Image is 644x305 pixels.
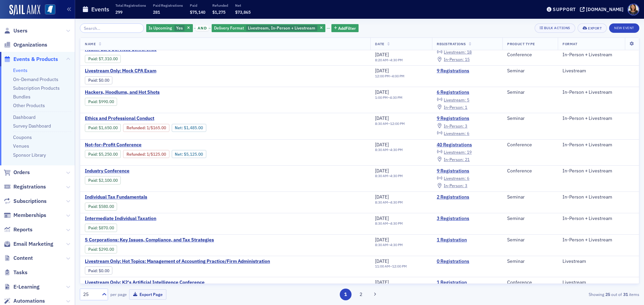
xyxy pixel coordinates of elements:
span: Livestream : [444,97,466,102]
span: [DATE] [375,279,389,285]
div: – [375,95,402,100]
span: Net : [175,125,184,130]
div: In-Person + Livestream [562,52,634,58]
span: Livestream Only: Mock CPA Exam [85,68,198,74]
span: $5,250.00 [99,152,118,157]
a: Other Products [13,102,45,108]
span: Users [13,27,28,34]
a: Paid [88,268,97,273]
span: : [88,178,99,183]
div: Export [588,26,602,30]
span: [DATE] [375,115,389,121]
span: $2,100.00 [99,178,118,183]
a: 9 Registrations [437,68,498,74]
span: 299 [115,9,122,15]
span: Date [375,42,384,46]
span: [DATE] [375,68,389,74]
div: [DOMAIN_NAME] [586,6,624,12]
span: Ethics and Professional Conduct [85,116,198,122]
span: Livestream : [444,131,466,136]
button: AddFilter [331,24,359,32]
time: 1:00 PM [375,95,388,100]
a: In-Person: 15 [437,57,470,62]
a: Paid [88,178,97,183]
a: Paid [88,225,97,230]
div: – [375,174,403,178]
div: Paid: 4 - $87000 [85,224,117,232]
a: Coupons [13,134,32,140]
span: 18 [467,49,472,55]
div: Paid: 8 - $99000 [85,98,117,106]
time: 12:00 PM [390,121,405,126]
p: Net [235,3,251,8]
a: Paid [88,152,97,157]
div: Paid: 0 - $0 [85,266,112,275]
a: Paid [88,247,97,252]
span: [DATE] [375,168,389,174]
div: In-Person + Livestream [562,194,634,200]
div: – [375,74,405,78]
div: Paid: 10 - $165000 [85,124,121,132]
div: – [375,148,403,152]
div: Paid: 36 - $731000 [85,55,121,63]
a: Orders [4,169,30,176]
span: Is Upcoming [149,25,172,30]
time: 4:30 PM [390,200,403,205]
button: Export [578,23,607,33]
span: Livestream, In-Person + Livestream [248,25,315,30]
div: Seminar [507,116,553,122]
span: $0.00 [99,78,109,83]
a: Bundles [13,94,31,100]
a: Dashboard [13,114,36,120]
a: Industry Conference [85,168,198,174]
p: Paid [190,3,205,8]
button: [DOMAIN_NAME] [580,7,626,12]
div: In-Person + Livestream [562,89,634,95]
button: 1 [340,289,352,300]
a: S Corporations: Key Issues, Compliance, and Tax Strategies [85,237,214,243]
div: In-Person + Livestream [562,216,634,222]
span: Format [562,42,577,46]
span: [DATE] [375,194,389,200]
span: $1,485.00 [184,125,203,130]
div: – [375,58,403,62]
time: 8:30 AM [375,221,388,226]
div: – [375,200,403,205]
span: Name [85,42,96,46]
time: 12:00 PM [375,74,390,78]
span: 3 [465,183,467,188]
span: [DATE] [375,52,389,58]
span: 6 [467,175,469,181]
div: Refunded: 45 - $525000 [123,150,169,158]
a: 0 Registrations [437,258,498,264]
span: $75,140 [190,9,205,15]
h1: Events [91,5,109,13]
a: Paid [88,99,97,104]
span: [DATE] [375,237,389,243]
span: Registrations [437,42,466,46]
a: Livestream: 6 [437,131,469,136]
a: 6 Registrations [437,89,498,95]
time: 4:30 PM [390,147,403,152]
span: Livestream : [444,175,466,181]
div: In-Person + Livestream [562,116,634,122]
a: Livestream Only: Hot Topics: Management of Accounting Practice/Firm Administration [85,258,270,264]
span: 3 [465,123,467,129]
a: Subscription Products [13,85,60,91]
a: Sponsor Library [13,152,46,158]
span: 19 [467,149,472,155]
span: Email Marketing [13,240,53,248]
div: Paid: 9 - $0 [85,76,112,84]
a: In-Person: 3 [437,123,467,129]
a: Intermediate Individual Taxation [85,216,198,222]
div: Seminar [507,89,553,95]
span: Content [13,254,33,262]
div: 25 [83,291,98,298]
a: SailAMX [9,5,40,15]
span: [DATE] [375,142,389,148]
div: In-Person + Livestream [562,237,634,243]
span: : [88,99,99,104]
span: E-Learning [13,283,40,291]
a: Reports [4,226,33,233]
a: Livestream: 18 [437,50,472,55]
